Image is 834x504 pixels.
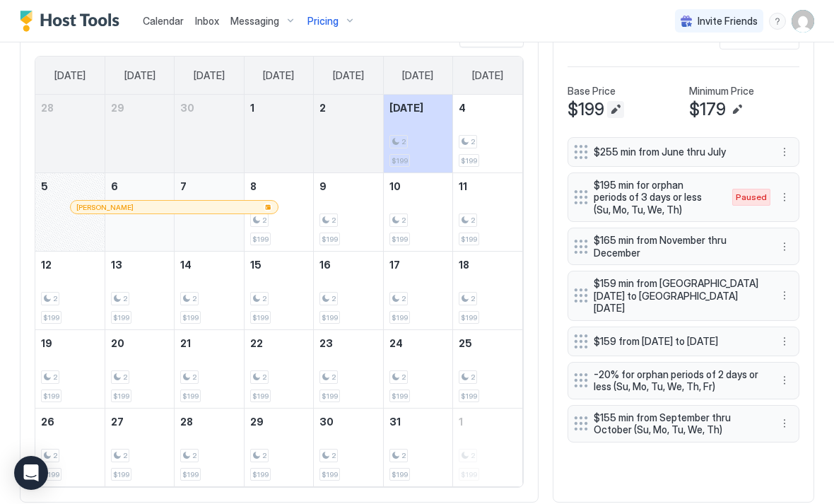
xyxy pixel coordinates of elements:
span: Base Price [568,85,616,98]
div: $195 min for orphan periods of 3 days or less (Su, Mo, Tu, We, Th) Pausedmenu [568,172,799,223]
a: Monday [110,57,170,95]
td: October 30, 2025 [314,409,383,487]
span: 2 [331,216,336,225]
a: October 11, 2025 [453,173,522,199]
button: More options [776,189,793,206]
div: Open Intercom Messenger [14,456,48,490]
span: 2 [123,294,127,303]
span: [DATE] [194,69,225,82]
span: $199 [461,392,477,401]
span: Paused [736,191,767,204]
a: October 25, 2025 [453,330,522,356]
span: $199 [392,392,408,401]
td: October 5, 2025 [35,173,105,252]
div: menu [776,287,793,304]
button: More options [776,333,793,350]
span: Messaging [230,15,279,28]
span: 30 [180,102,194,114]
a: October 10, 2025 [384,173,452,199]
span: 21 [180,337,191,349]
a: September 28, 2025 [35,95,105,121]
a: October 12, 2025 [35,252,105,278]
a: October 9, 2025 [314,173,382,199]
a: October 23, 2025 [314,330,382,356]
span: 10 [389,180,401,192]
span: $199 [322,235,338,244]
td: October 13, 2025 [105,252,174,330]
span: $199 [392,313,408,322]
a: October 18, 2025 [453,252,522,278]
a: October 20, 2025 [105,330,174,356]
td: October 3, 2025 [383,95,452,173]
a: October 19, 2025 [35,330,105,356]
span: 16 [319,259,331,271]
div: menu [776,333,793,350]
span: 2 [471,373,475,382]
a: Inbox [195,13,219,28]
td: October 29, 2025 [244,409,313,487]
a: October 29, 2025 [245,409,313,435]
td: October 1, 2025 [244,95,313,173]
a: October 15, 2025 [245,252,313,278]
div: menu [776,372,793,389]
span: $199 [461,156,477,165]
div: $159 min from [GEOGRAPHIC_DATA][DATE] to [GEOGRAPHIC_DATA][DATE] menu [568,271,799,321]
span: 2 [262,216,266,225]
span: [DATE] [263,69,294,82]
span: 13 [111,259,122,271]
button: More options [776,287,793,304]
span: 2 [331,451,336,460]
td: September 30, 2025 [175,95,244,173]
button: Edit [607,101,624,118]
span: 2 [53,294,57,303]
td: October 21, 2025 [175,330,244,409]
span: 2 [319,102,326,114]
span: $199 [43,313,59,322]
span: $159 from [DATE] to [DATE] [594,335,762,348]
span: $179 [689,99,726,120]
span: $199 [252,313,269,322]
a: October 27, 2025 [105,409,174,435]
a: Host Tools Logo [20,11,126,32]
span: 2 [123,373,127,382]
span: 2 [192,294,196,303]
button: More options [776,143,793,160]
span: Minimum Price [689,85,754,98]
a: October 8, 2025 [245,173,313,199]
a: Calendar [143,13,184,28]
td: October 31, 2025 [383,409,452,487]
span: $199 [113,392,129,401]
span: $199 [43,470,59,479]
td: October 19, 2025 [35,330,105,409]
span: 7 [180,180,187,192]
a: October 2, 2025 [314,95,382,121]
td: October 4, 2025 [453,95,522,173]
a: October 4, 2025 [453,95,522,121]
span: 2 [123,451,127,460]
td: September 28, 2025 [35,95,105,173]
td: October 2, 2025 [314,95,383,173]
span: 14 [180,259,192,271]
span: 17 [389,259,400,271]
span: [DATE] [389,102,423,114]
span: 2 [331,373,336,382]
a: October 14, 2025 [175,252,243,278]
span: 28 [41,102,54,114]
span: 20 [111,337,124,349]
td: October 12, 2025 [35,252,105,330]
a: Wednesday [249,57,308,95]
a: September 30, 2025 [175,95,243,121]
span: 2 [401,373,406,382]
td: October 16, 2025 [314,252,383,330]
div: menu [769,13,786,30]
div: $155 min from September thru October (Su, Mo, Tu, We, Th) menu [568,405,799,443]
span: $199 [182,392,199,401]
span: 8 [250,180,257,192]
span: $155 min from September thru October (Su, Mo, Tu, We, Th) [594,411,762,436]
div: $165 min from November thru December menu [568,228,799,265]
span: [PERSON_NAME] [76,203,134,212]
td: October 23, 2025 [314,330,383,409]
span: 2 [471,216,475,225]
span: 5 [41,180,48,192]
